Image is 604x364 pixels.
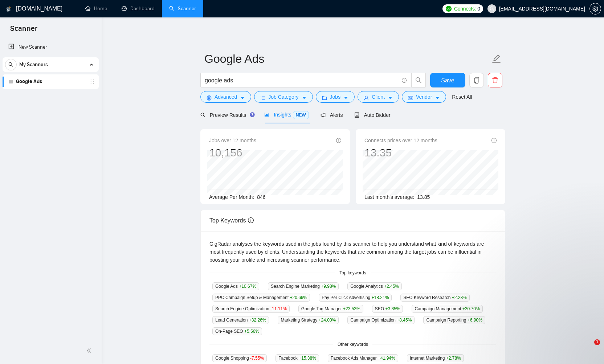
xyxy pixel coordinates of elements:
span: +3.85 % [385,306,400,311]
span: +24.00 % [319,318,336,323]
span: SEO [372,305,403,313]
span: SEO Keyword Research [400,294,469,302]
span: On-Page SEO [212,327,262,335]
span: -11.11 % [270,306,287,311]
input: Scanner name... [204,50,490,68]
span: +2.28 % [452,295,467,300]
span: Campaign Optimization [347,316,415,324]
span: Other keywords [333,341,372,348]
input: Search Freelance Jobs... [205,76,399,85]
span: copy [470,77,483,83]
span: 0 [477,5,480,13]
span: search [5,62,16,67]
span: My Scanners [19,57,48,72]
span: Connects: [454,5,476,13]
span: Last month's average: [364,194,414,200]
span: Campaign Management [412,305,482,313]
span: edit [492,54,501,64]
button: barsJob Categorycaret-down [254,91,313,103]
span: search [200,113,205,118]
span: caret-down [388,95,393,101]
div: 10,156 [209,146,256,160]
span: +41.94 % [378,356,395,361]
span: Marketing Strategy [278,316,339,324]
span: Auto Bidder [354,112,390,118]
span: Connects prices over 12 months [364,136,437,144]
li: New Scanner [3,40,99,54]
span: user [364,95,369,101]
span: +5.56 % [244,329,259,334]
span: Job Category [268,93,298,101]
span: Scanner [4,23,43,38]
span: folder [322,95,327,101]
span: Facebook Ads Manager [328,354,398,362]
span: Advanced [215,93,237,101]
span: Google Analytics [347,282,402,290]
span: Search Engine Marketing [268,282,339,290]
div: Tooltip anchor [249,111,256,118]
button: delete [488,73,502,87]
button: folderJobscaret-down [316,91,355,103]
span: -7.55 % [250,356,264,361]
span: caret-down [343,95,348,101]
span: notification [321,113,326,118]
span: area-chart [264,112,269,117]
span: delete [488,77,502,83]
span: setting [207,95,212,101]
span: bars [260,95,265,101]
span: +2.45 % [384,284,399,289]
span: 13.85 [417,194,430,200]
span: Save [441,76,454,85]
button: userClientcaret-down [358,91,399,103]
li: My Scanners [3,57,99,89]
button: Save [430,73,465,87]
span: search [412,77,425,83]
span: caret-down [240,95,245,101]
a: homeHome [85,5,107,12]
span: Facebook [276,354,319,362]
a: Reset All [452,93,472,101]
span: +32.26 % [249,318,266,323]
span: holder [89,79,95,85]
a: New Scanner [8,40,93,54]
a: Google Ads [16,74,85,89]
button: idcardVendorcaret-down [402,91,446,103]
span: +9.98 % [321,284,336,289]
iframe: Intercom live chat [579,339,597,357]
span: info-circle [402,78,407,83]
span: Jobs over 12 months [209,136,256,144]
span: Lead Generation [212,316,269,324]
span: Alerts [321,112,343,118]
div: GigRadar analyses the keywords used in the jobs found by this scanner to help you understand what... [209,240,496,264]
button: copy [469,73,484,87]
span: +8.45 % [397,318,412,323]
span: Internet Marketing [407,354,464,362]
span: info-circle [248,217,254,223]
span: 846 [257,194,265,200]
span: Search Engine Optimization [212,305,290,313]
span: Client [372,93,385,101]
span: Insights [264,112,309,118]
span: info-circle [491,138,497,143]
div: Top Keywords [209,210,496,231]
button: setting [589,3,601,15]
span: user [489,6,494,11]
img: logo [6,3,11,15]
span: Preview Results [200,112,253,118]
span: +2.78 % [446,356,461,361]
span: Vendor [416,93,432,101]
span: NEW [293,111,309,119]
span: PPC Campaign Setup & Management [212,294,310,302]
span: +18.21 % [372,295,389,300]
a: setting [589,6,601,12]
span: caret-down [435,95,440,101]
a: dashboardDashboard [122,5,155,12]
span: idcard [408,95,413,101]
button: settingAdvancedcaret-down [200,91,251,103]
span: Google Shopping [212,354,267,362]
span: Campaign Reporting [423,316,485,324]
span: Pay Per Click Advertising [319,294,392,302]
span: caret-down [302,95,307,101]
span: +10.67 % [239,284,256,289]
span: Google Ads [212,282,259,290]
